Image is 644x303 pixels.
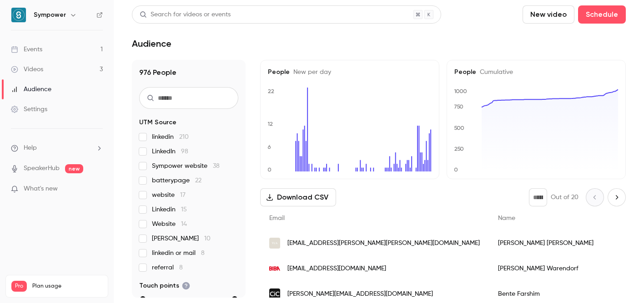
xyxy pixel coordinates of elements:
[139,281,190,290] span: Touch points
[152,191,186,200] span: website
[11,8,26,22] img: Sympower
[476,69,513,75] span: Cumulative
[268,68,432,77] h5: People
[454,103,463,110] text: 750
[498,215,515,221] span: Name
[152,205,187,214] span: Linkedin
[152,263,183,272] span: referral
[152,220,187,229] span: Website
[11,143,103,153] li: help-dropdown-opener
[523,5,574,24] button: New video
[578,5,626,24] button: Schedule
[287,289,433,299] span: [PERSON_NAME][EMAIL_ADDRESS][DOMAIN_NAME]
[454,125,464,131] text: 500
[268,88,274,94] text: 22
[152,147,188,156] span: LinkedIn
[204,235,211,242] span: 10
[140,10,231,20] div: Search for videos or events
[269,288,280,299] img: cic-europe.eu
[24,184,58,194] span: What's new
[551,193,579,202] p: Out of 20
[454,166,458,173] text: 0
[11,281,27,292] span: Pro
[65,164,83,173] span: new
[195,177,201,184] span: 22
[179,264,183,271] span: 8
[213,163,220,169] span: 38
[608,188,626,206] button: Next page
[201,250,205,256] span: 8
[139,118,176,127] span: UTM Source
[181,206,187,213] span: 15
[269,215,285,221] span: Email
[267,166,272,173] text: 0
[267,121,273,127] text: 12
[290,69,331,75] span: New per day
[24,143,37,153] span: Help
[132,38,171,49] h1: Audience
[152,132,189,142] span: linkedin
[454,146,464,152] text: 250
[152,176,201,185] span: batterypage
[11,45,42,54] div: Events
[269,238,280,249] img: rison.com
[152,249,205,258] span: linkedin or mail
[181,221,187,227] span: 14
[454,68,618,77] h5: People
[11,105,47,114] div: Settings
[140,296,146,302] div: min
[32,283,102,290] span: Plan usage
[287,264,386,274] span: [EMAIL_ADDRESS][DOMAIN_NAME]
[232,296,237,302] div: max
[152,161,220,171] span: Sympower website
[181,148,188,155] span: 98
[269,263,280,274] img: iat.uni-bremen.de
[260,188,336,206] button: Download CSV
[92,185,103,193] iframe: Noticeable Trigger
[179,134,189,140] span: 210
[152,234,211,243] span: [PERSON_NAME]
[139,67,238,78] h1: 976 People
[24,164,60,173] a: SpeakerHub
[34,10,66,20] h6: Sympower
[180,192,186,198] span: 17
[11,85,51,94] div: Audience
[267,144,271,150] text: 6
[287,239,480,248] span: [EMAIL_ADDRESS][PERSON_NAME][PERSON_NAME][DOMAIN_NAME]
[454,88,467,94] text: 1000
[11,65,43,74] div: Videos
